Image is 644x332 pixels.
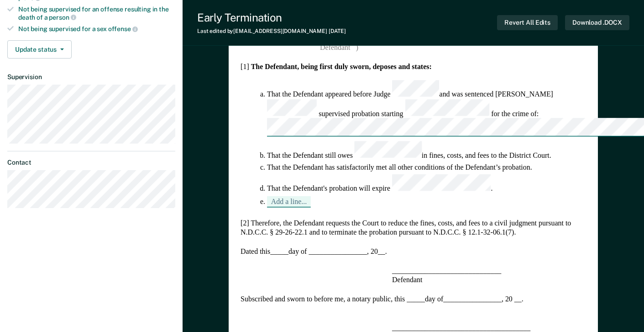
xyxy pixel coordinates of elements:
[241,247,586,257] section: Dated this _____ day of ________________ , 20 __ .
[18,5,175,21] div: Not being supervised for an offense resulting in the death of a
[18,25,175,33] div: Not being supervised for a sex
[241,43,350,51] span: Defendant
[267,80,586,139] li: That the Defendant appeared before Judge and was sentenced [PERSON_NAME] supervised probation sta...
[267,163,586,172] li: That the Defendant has satisfactorily met all other conditions of the Defendant’s probation.
[392,266,501,284] section: ______________________________ Defendant
[329,28,346,34] span: [DATE]
[49,14,76,21] span: person
[267,141,586,160] li: That the Defendant still owes in fines, costs, and fees to the District Court.
[241,295,586,304] section: Subscribed and sworn to before me, a notary public, this _____ day of ________________ , 20 __ .
[497,15,558,30] button: Revert All Edits
[241,218,586,237] section: [2] Therefore, the Defendant requests the Court to reduce the fines, costs, and fees to a civil j...
[108,25,138,32] span: offense
[565,15,629,30] button: Download .DOCX
[197,11,346,24] div: Early Termination
[267,175,586,193] li: That the Defendant's probation will expire .
[241,62,586,71] section: [1]
[7,73,175,81] dt: Supervision
[267,196,311,208] button: Add a line...
[197,28,346,34] div: Last edited by [EMAIL_ADDRESS][DOMAIN_NAME]
[251,62,432,70] strong: The Defendant, being first duly sworn, deposes and states:
[7,159,175,166] dt: Contact
[7,40,72,59] button: Update status
[356,43,358,52] span: )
